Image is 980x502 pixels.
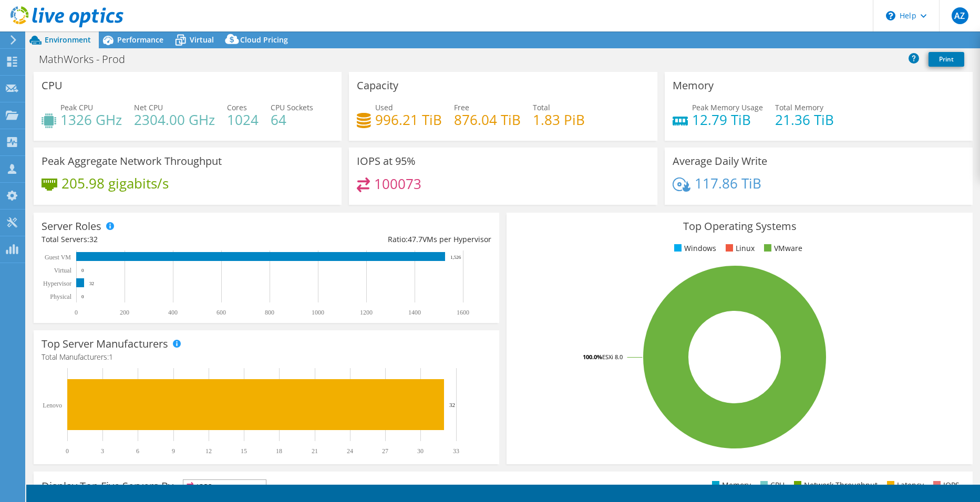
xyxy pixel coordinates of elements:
[583,353,602,361] tspan: 100.0%
[266,234,491,245] div: Ratio: VMs per Hypervisor
[672,243,716,254] li: Windows
[723,243,755,254] li: Linux
[360,309,373,316] text: 1200
[312,447,318,455] text: 21
[54,267,72,274] text: Virtual
[312,309,324,316] text: 1000
[408,309,421,316] text: 1400
[265,309,274,316] text: 800
[673,155,767,167] h3: Average Daily Write
[347,447,353,455] text: 24
[449,402,455,408] text: 32
[761,243,802,254] li: VMware
[66,447,69,455] text: 0
[45,35,91,45] span: Environment
[602,353,623,361] tspan: ESXi 8.0
[117,35,163,45] span: Performance
[271,114,313,125] h4: 64
[81,294,84,299] text: 0
[42,80,63,91] h3: CPU
[42,155,222,167] h3: Peak Aggregate Network Throughput
[775,102,823,112] span: Total Memory
[533,114,585,125] h4: 1.83 PiB
[101,447,104,455] text: 3
[109,352,113,362] span: 1
[357,155,416,167] h3: IOPS at 95%
[514,221,964,232] h3: Top Operating Systems
[205,447,212,455] text: 12
[43,402,62,409] text: Lenovo
[120,309,129,316] text: 200
[240,35,288,45] span: Cloud Pricing
[89,281,94,286] text: 32
[216,309,226,316] text: 600
[134,102,163,112] span: Net CPU
[454,102,469,112] span: Free
[61,177,169,189] h4: 205.98 gigabits/s
[183,480,266,493] span: IOPS
[450,255,461,260] text: 1,526
[134,114,215,125] h4: 2304.00 GHz
[227,114,259,125] h4: 1024
[533,102,550,112] span: Total
[791,479,878,491] li: Network Throughput
[50,293,71,300] text: Physical
[453,447,459,455] text: 33
[42,338,168,350] h3: Top Server Manufacturers
[457,309,469,316] text: 1600
[375,102,393,112] span: Used
[136,447,139,455] text: 6
[775,114,834,125] h4: 21.36 TiB
[81,268,84,273] text: 0
[227,102,247,112] span: Cores
[408,234,422,244] span: 47.7
[886,11,895,20] svg: \n
[374,178,421,190] h4: 100073
[271,102,313,112] span: CPU Sockets
[375,114,442,125] h4: 996.21 TiB
[692,114,763,125] h4: 12.79 TiB
[952,7,968,24] span: AZ
[45,254,71,261] text: Guest VM
[357,80,398,91] h3: Capacity
[190,35,214,45] span: Virtual
[42,221,101,232] h3: Server Roles
[276,447,282,455] text: 18
[673,80,714,91] h3: Memory
[43,280,71,287] text: Hypervisor
[172,447,175,455] text: 9
[60,114,122,125] h4: 1326 GHz
[931,479,960,491] li: IOPS
[34,54,141,65] h1: MathWorks - Prod
[454,114,521,125] h4: 876.04 TiB
[42,234,266,245] div: Total Servers:
[168,309,178,316] text: 400
[42,351,491,363] h4: Total Manufacturers:
[241,447,247,455] text: 15
[60,102,93,112] span: Peak CPU
[929,52,964,67] a: Print
[75,309,78,316] text: 0
[709,479,751,491] li: Memory
[89,234,98,244] span: 32
[758,479,785,491] li: CPU
[692,102,763,112] span: Peak Memory Usage
[382,447,388,455] text: 27
[884,479,924,491] li: Latency
[417,447,424,455] text: 30
[695,177,761,189] h4: 117.86 TiB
